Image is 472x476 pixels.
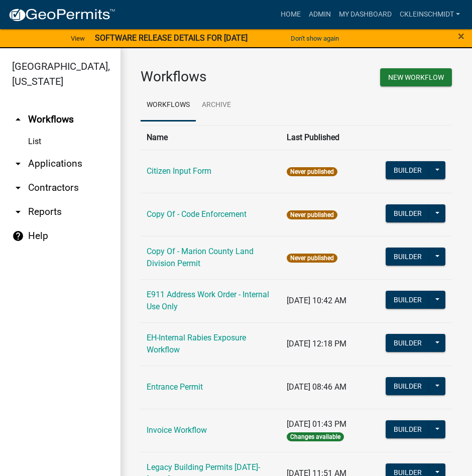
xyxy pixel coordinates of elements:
[67,30,89,47] a: View
[147,425,207,435] a: Invoice Workflow
[12,158,24,170] i: arrow_drop_down
[147,382,203,392] a: Entrance Permit
[141,89,196,122] a: Workflows
[287,339,346,348] span: [DATE] 12:18 PM
[196,89,237,122] a: Archive
[277,5,305,24] a: Home
[380,68,452,86] button: New Workflow
[147,247,254,268] a: Copy Of - Marion County Land Division Permit
[287,254,337,263] span: Never published
[141,68,289,85] h3: Workflows
[287,419,346,429] span: [DATE] 01:43 PM
[147,166,211,176] a: Citizen Input Form
[386,248,430,266] button: Builder
[147,209,247,219] a: Copy Of - Code Enforcement
[12,182,24,194] i: arrow_drop_down
[386,377,430,395] button: Builder
[147,290,269,311] a: E911 Address Work Order - Internal Use Only
[287,30,343,47] button: Don't show again
[386,291,430,309] button: Builder
[386,161,430,179] button: Builder
[287,167,337,176] span: Never published
[287,296,346,305] span: [DATE] 10:42 AM
[141,125,281,150] th: Name
[386,420,430,438] button: Builder
[12,113,24,126] i: arrow_drop_up
[12,230,24,242] i: help
[458,29,464,43] span: ×
[147,333,246,354] a: EH-Internal Rabies Exposure Workflow
[386,204,430,222] button: Builder
[305,5,335,24] a: Admin
[281,125,379,150] th: Last Published
[287,382,346,392] span: [DATE] 08:46 AM
[335,5,396,24] a: My Dashboard
[458,30,464,42] button: Close
[396,5,464,24] a: ckleinschmidt
[386,334,430,352] button: Builder
[12,206,24,218] i: arrow_drop_down
[287,432,344,441] span: Changes available
[287,210,337,219] span: Never published
[95,33,248,43] strong: SOFTWARE RELEASE DETAILS FOR [DATE]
